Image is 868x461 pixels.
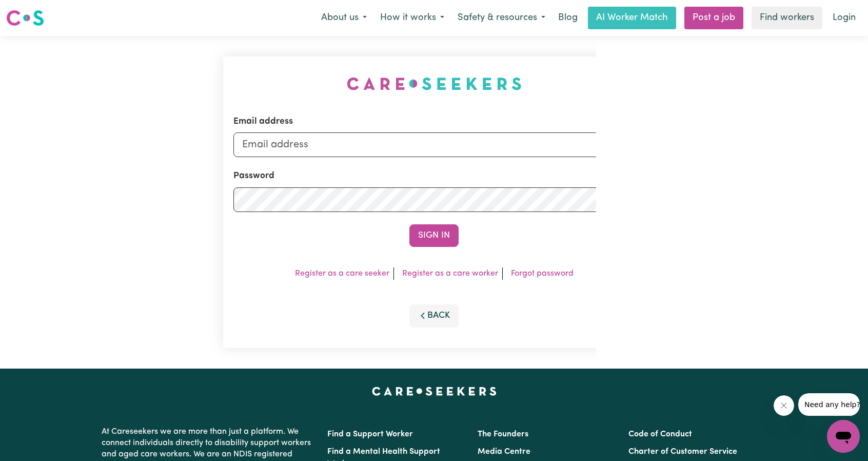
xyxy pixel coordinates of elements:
span: Need any help? [6,7,62,15]
label: Email address [233,115,293,128]
label: Password [233,169,274,183]
a: Login [826,7,862,29]
button: About us [314,7,373,29]
iframe: Close message [774,395,794,416]
a: Register as a care seeker [295,270,389,278]
iframe: Message from company [798,393,860,416]
a: AI Worker Match [588,7,676,29]
a: Careseekers home page [372,387,497,395]
img: Careseekers logo [6,9,44,27]
button: How it works [373,7,451,29]
a: Post a job [684,7,743,29]
a: Blog [552,7,584,29]
a: Find a Support Worker [327,430,413,438]
a: Charter of Customer Service [628,448,737,456]
a: The Founders [478,430,528,438]
button: Sign In [409,224,459,247]
button: Safety & resources [451,7,552,29]
a: Code of Conduct [628,430,692,438]
iframe: Button to launch messaging window [827,420,860,453]
a: Media Centre [478,448,530,456]
a: Forgot password [511,270,574,278]
button: Back [409,304,459,327]
a: Find workers [752,7,822,29]
a: Careseekers logo [6,6,44,30]
a: Register as a care worker [402,270,498,278]
input: Email address [233,132,635,157]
